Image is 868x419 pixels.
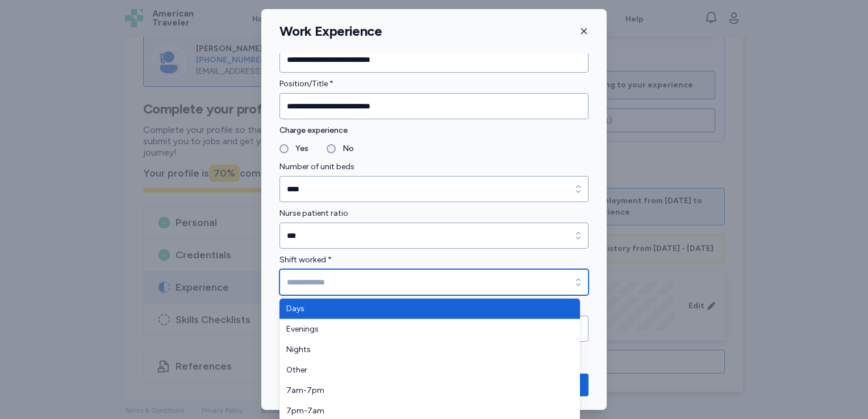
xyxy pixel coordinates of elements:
span: Other [286,364,560,376]
span: Evenings [286,324,560,335]
span: 7am-7pm [286,385,560,396]
span: Days [286,303,560,315]
span: Nights [286,344,560,355]
span: 7pm-7am [286,405,560,417]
